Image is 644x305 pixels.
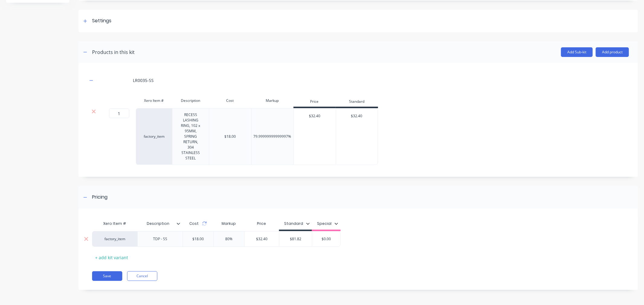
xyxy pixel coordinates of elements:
[92,253,131,262] div: + add kit variant
[183,218,213,230] div: Cost
[145,235,175,243] div: TDP - SS
[175,111,207,162] div: RECESS LASHING RING, 102 x 95MM, SPRING RETURN, 304 STAINLESS STEEL
[336,96,378,108] div: Standard
[98,236,132,242] div: factory_item
[294,108,336,124] div: $32.40
[209,95,251,107] div: Cost
[317,221,332,226] div: Special
[244,218,279,230] div: Price
[172,95,209,107] div: Description
[188,231,209,247] div: $18.00
[127,271,157,281] button: Cancel
[213,218,244,230] div: Markup
[336,108,378,124] div: $32.40
[92,17,111,25] div: Settings
[133,77,154,83] div: LR0035-SS
[136,95,172,107] div: Xero Item #
[279,231,312,247] div: $81.82
[311,231,341,247] div: $0.00
[284,221,303,226] div: Standard
[561,47,593,57] button: Add Sub-kit
[92,231,341,247] div: factory_itemTDP - SS$18.0080%$32.40$81.82$0.00
[314,219,341,228] button: Special
[92,271,122,281] button: Save
[190,221,199,226] span: Cost
[281,219,313,228] button: Standard
[251,95,293,107] div: Markup
[92,49,135,56] div: Products in this kit
[224,134,236,139] div: $18.00
[136,108,172,165] div: factory_item
[92,218,137,230] div: Xero Item #
[245,231,279,247] div: $32.40
[214,231,244,247] div: 80%
[92,193,107,201] div: Pricing
[137,216,179,231] div: Description
[254,134,291,139] div: 79.99999999999997%
[596,47,629,57] button: Add product
[109,108,129,118] input: ?
[293,96,336,108] div: Price
[137,218,183,230] div: Description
